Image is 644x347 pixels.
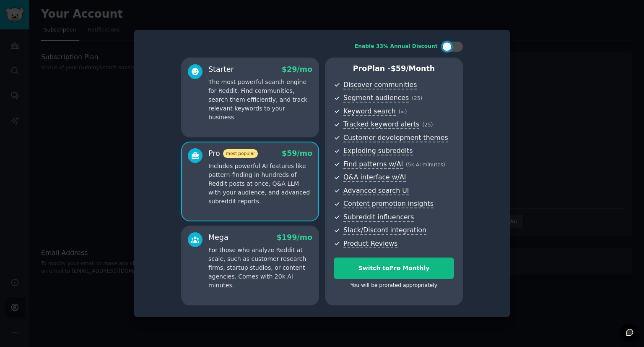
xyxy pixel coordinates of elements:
[343,160,403,169] span: Find patterns w/AI
[277,233,312,242] span: $ 199 /mo
[334,264,454,273] div: Switch to Pro Monthly
[343,94,409,103] span: Segment audiences
[343,147,413,155] span: Exploding subreddits
[391,64,435,73] span: $ 59 /month
[282,65,312,74] span: $ 29 /mo
[355,43,438,50] div: Enable 33% Annual Discount
[282,149,312,158] span: $ 59 /mo
[208,162,312,206] p: Includes powerful AI features like pattern-finding in hundreds of Reddit posts at once, Q&A LLM w...
[334,282,454,289] div: You will be prorated appropriately
[343,81,417,89] span: Discover communities
[334,258,454,279] button: Switch toPro Monthly
[343,200,434,208] span: Content promotion insights
[208,78,312,122] p: The most powerful search engine for Reddit. Find communities, search them efficiently, and track ...
[343,187,409,195] span: Advanced search UI
[343,226,426,235] span: Slack/Discord integration
[208,148,258,159] div: Pro
[208,64,234,75] div: Starter
[343,213,414,222] span: Subreddit influencers
[343,239,397,248] span: Product Reviews
[343,120,419,129] span: Tracked keyword alerts
[406,162,445,168] span: ( 5k AI minutes )
[412,95,422,101] span: ( 25 )
[334,63,454,74] p: Pro Plan -
[208,232,229,243] div: Mega
[399,109,407,115] span: ( ∞ )
[422,122,433,128] span: ( 25 )
[343,173,406,182] span: Q&A interface w/AI
[208,246,312,290] p: For those who analyze Reddit at scale, such as customer research firms, startup studios, or conte...
[223,149,258,158] span: most popular
[343,134,448,142] span: Customer development themes
[343,107,396,116] span: Keyword search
